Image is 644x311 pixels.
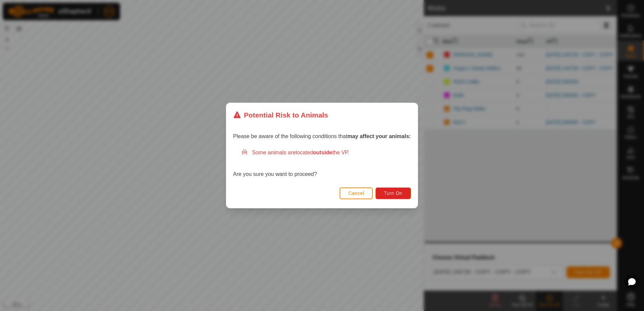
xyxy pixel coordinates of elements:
strong: may affect your animals: [347,133,411,139]
div: Are you sure you want to proceed? [233,149,411,178]
span: Please be aware of the following conditions that [233,133,411,139]
div: Potential Risk to Animals [233,110,328,120]
div: Some animals are [241,149,411,157]
span: Turn On [384,190,402,196]
span: located the VP. [296,150,349,155]
button: Cancel [340,187,373,199]
span: Cancel [348,190,364,196]
strong: outside [313,150,332,155]
button: Turn On [376,187,411,199]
